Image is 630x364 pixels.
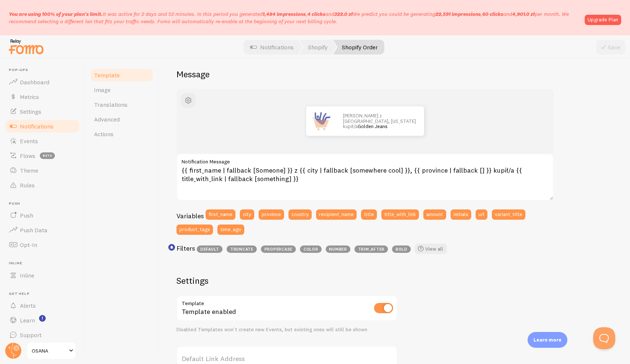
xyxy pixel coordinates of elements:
[206,209,235,220] button: first_name
[288,209,312,220] button: country
[94,101,127,108] span: Translations
[20,93,39,100] span: Metrics
[9,68,80,73] span: Pop-ups
[512,11,535,17] b: 4,901.0 zł
[20,78,49,86] span: Dashboard
[326,245,350,253] span: number
[9,291,80,296] span: Get Help
[259,209,284,220] button: province
[381,209,419,220] button: title_with_link
[90,68,154,82] a: Template
[4,89,80,104] a: Metrics
[176,326,398,333] div: Disabled Templates won't create new Events, but existing ones will still be shown
[39,315,46,322] svg: <p>Watch New Feature Tutorials!</p>
[4,268,80,283] a: Inline
[528,332,567,348] div: Learn more
[593,327,615,349] iframe: Help Scout Beacon - Open
[32,346,67,355] span: OSANA
[20,181,35,189] span: Rules
[197,245,223,253] span: default
[20,108,41,115] span: Settings
[354,245,388,253] span: trim_after
[94,130,113,138] span: Actions
[176,212,204,220] h3: Variables
[361,209,377,220] button: title
[227,245,257,253] span: truncate
[176,275,398,286] h2: Settings
[94,86,111,93] span: Image
[423,209,446,220] button: amount
[4,328,80,342] a: Support
[263,11,306,17] b: 1,484 impressions
[176,68,612,80] h2: Message
[20,241,37,248] span: Opt-In
[358,123,388,129] a: Golden Jeans
[435,11,535,17] span: , and
[392,245,411,253] span: bold
[585,15,621,25] a: Upgrade Plan
[4,163,80,178] a: Theme
[94,71,120,79] span: Template
[316,209,357,220] button: recipient_name
[27,342,76,360] a: OSANA
[217,225,244,235] button: time_ago
[4,75,80,89] a: Dashboard
[476,209,487,220] button: url
[20,226,48,234] span: Push Data
[176,225,213,235] button: product_tags
[435,11,481,17] b: 22,591 impressions
[176,244,195,252] h3: Filters
[176,295,398,322] div: Template enabled
[90,97,154,112] a: Translations
[482,11,503,17] b: 60 clicks
[451,209,471,220] button: initials
[90,82,154,97] a: Image
[176,153,554,166] label: Notification Message
[307,11,325,17] b: 4 clicks
[94,116,120,123] span: Advanced
[20,331,42,339] span: Support
[4,148,80,163] a: Flows beta
[240,209,254,220] button: city
[334,11,353,17] b: 322.0 zł
[4,104,80,119] a: Settings
[4,237,80,252] a: Opt-In
[20,302,36,309] span: Alerts
[20,137,38,145] span: Events
[9,11,103,17] span: You are using 100% of your plan's limit.
[4,119,80,134] a: Notifications
[533,336,561,343] p: Learn more
[20,123,53,130] span: Notifications
[90,127,154,141] a: Actions
[4,208,80,223] a: Push
[4,298,80,313] a: Alerts
[4,223,80,237] a: Push Data
[9,10,580,25] p: It was active for 2 days and 52 minutes. In this period you generated We predict you could be gen...
[343,113,417,129] p: [PERSON_NAME] z [GEOGRAPHIC_DATA], [US_STATE] kupił/a
[168,244,175,251] svg: <p>Use filters like | propercase to change CITY to City in your templates</p>
[4,178,80,192] a: Rules
[263,11,353,17] span: , and
[9,201,80,206] span: Push
[40,152,55,159] span: beta
[300,245,322,253] span: color
[8,37,45,56] img: fomo-relay-logo-orange.svg
[20,152,35,159] span: Flows
[415,244,447,254] a: View all
[20,272,34,279] span: Inline
[90,112,154,127] a: Advanced
[261,245,296,253] span: propercase
[20,317,35,324] span: Learn
[492,209,525,220] button: variant_title
[4,313,80,328] a: Learn
[20,212,33,219] span: Push
[4,134,80,148] a: Events
[9,261,80,266] span: Inline
[20,167,38,174] span: Theme
[306,106,336,136] img: Fomo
